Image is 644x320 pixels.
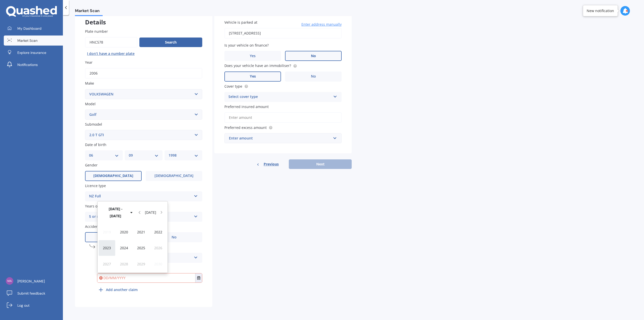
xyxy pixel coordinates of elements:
div: 2025 [133,240,150,256]
span: [DEMOGRAPHIC_DATA] [93,174,133,178]
span: 2021 [137,230,145,234]
span: Year [85,60,93,65]
span: No [311,74,316,79]
span: Yes [250,54,256,58]
div: Details [75,10,212,25]
a: [PERSON_NAME] [4,276,63,286]
span: Log out [17,303,29,308]
span: Gender [85,163,98,168]
span: 2024 [120,245,128,250]
div: DD/MM/YYYY [98,201,168,273]
div: 2020 [115,224,133,240]
span: 2022 [154,230,162,234]
b: Add another claim [106,287,138,292]
div: 2021 [133,224,150,240]
span: Make [85,81,94,86]
div: NZ Full [89,193,192,199]
input: YYYY [85,68,202,79]
a: Log out [4,300,63,310]
span: Licence type [85,183,106,188]
div: Select cover type [228,94,331,100]
span: No [172,235,177,239]
a: Submit feedback [4,288,63,298]
input: Enter amount [224,112,342,123]
div: [DATE] - [DATE] [98,223,168,273]
span: Model [85,101,96,106]
div: 5 or more years [89,214,192,220]
img: ce672c799aa917512453b5c6f769bb07 [6,277,13,285]
span: Yes [250,74,256,79]
span: Previous [264,160,279,168]
button: [DATE] - [DATE] [100,204,136,220]
input: DD/MM/YYYY [97,273,195,282]
span: 2020 [120,230,128,234]
span: Preferred insured amount [224,104,269,109]
span: No [311,54,316,58]
button: I don’t have a number plate [85,50,137,58]
span: Years of driving experience [85,204,131,208]
span: Submodel [85,122,102,127]
div: 2023 [98,240,115,256]
span: [DEMOGRAPHIC_DATA] [154,174,193,178]
span: Vehicle is parked at [224,20,257,25]
span: Accidents or claims in the last 5 years [85,224,149,229]
span: Cover type [224,84,242,89]
button: Select date [195,273,202,282]
span: Explore insurance [17,50,46,55]
span: Notifications [17,62,38,67]
input: Enter address [224,28,342,39]
input: Enter plate number [85,37,137,48]
button: Search [139,38,202,47]
a: Notifications [4,60,63,70]
div: New notification [587,8,614,13]
button: [DATE] [143,204,158,220]
span: [PERSON_NAME] [17,279,45,284]
span: Market Scan [17,38,37,43]
span: Does your vehicle have an immobiliser? [224,63,291,68]
a: Market Scan [4,35,63,46]
span: 2025 [137,245,145,250]
span: Market Scan [75,8,103,15]
span: Date of birth [85,142,106,147]
span: 2023 [103,245,111,250]
span: Plate number [85,29,108,34]
span: Preferred excess amount [224,125,267,130]
a: Explore insurance [4,48,63,58]
div: Enter amount [229,135,331,141]
div: 2024 [115,240,133,256]
div: 2022 [150,224,167,240]
span: Is your vehicle on finance? [224,43,269,48]
span: Enter address manually [301,22,342,27]
a: My Dashboard [4,23,63,33]
span: Submit feedback [17,291,45,296]
span: My Dashboard [17,26,42,31]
